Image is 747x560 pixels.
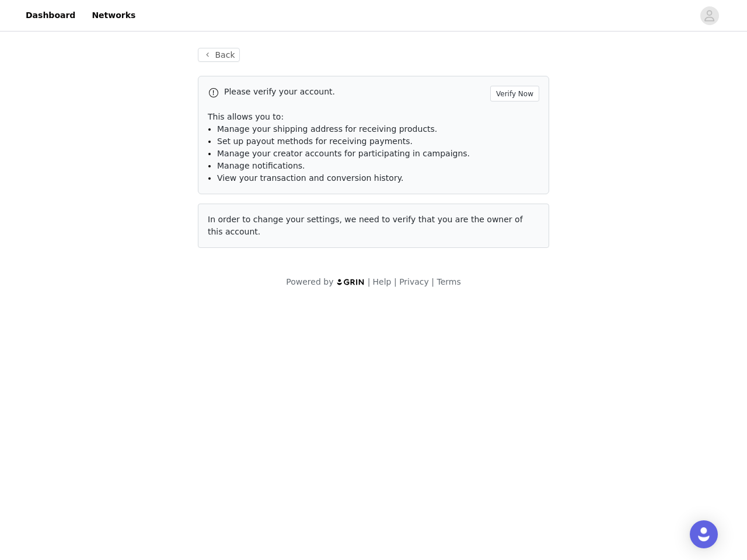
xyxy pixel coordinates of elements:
[208,215,523,236] span: In order to change your settings, we need to verify that you are the owner of this account.
[19,2,82,29] a: Dashboard
[336,278,365,286] img: logo
[224,86,486,98] p: Please verify your account.
[690,520,718,548] div: Open Intercom Messenger
[431,277,434,286] span: |
[286,277,333,286] span: Powered by
[373,277,392,286] a: Help
[437,277,460,286] a: Terms
[217,136,413,146] span: Set up payout methods for receiving payments.
[217,161,305,170] span: Manage notifications.
[704,6,715,25] div: avatar
[394,277,397,286] span: |
[217,149,470,158] span: Manage your creator accounts for participating in campaigns.
[198,48,240,62] button: Back
[368,277,371,286] span: |
[217,173,403,183] span: View your transaction and conversion history.
[490,86,539,101] button: Verify Now
[217,124,437,134] span: Manage your shipping address for receiving products.
[399,277,429,286] a: Privacy
[208,111,539,123] p: This allows you to:
[85,2,142,29] a: Networks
